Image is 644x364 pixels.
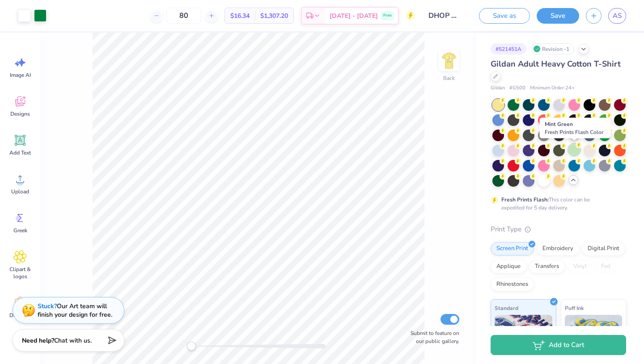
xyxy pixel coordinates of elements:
button: Add to Cart [491,335,626,355]
span: Add Text [9,149,31,156]
span: Upload [11,188,29,195]
strong: Need help? [22,336,54,345]
span: Free [383,13,392,19]
span: # G500 [509,84,525,92]
span: Puff Ink [565,303,584,313]
img: Back [440,52,458,70]
span: $1,307.20 [260,11,288,21]
label: Submit to feature on our public gallery. [406,329,459,345]
div: Digital Print [582,242,625,255]
img: Standard [495,315,552,360]
span: Designs [10,110,30,117]
span: Gildan Adult Heavy Cotton T-Shirt [491,59,621,69]
div: Back [443,74,455,82]
div: Accessibility label [187,342,196,351]
span: Minimum Order: 24 + [530,84,575,92]
div: # 521451A [491,43,526,54]
span: Chat with us. [54,336,92,345]
input: – – [166,8,201,24]
div: Screen Print [491,242,534,255]
button: Save as [479,8,530,24]
div: Foil [595,260,616,273]
div: Our Art team will finish your design for free. [38,302,112,319]
div: This color can be expedited for 5 day delivery. [501,196,611,212]
span: Decorate [9,312,31,319]
div: Vinyl [568,260,593,273]
input: Untitled Design [422,7,466,25]
span: Gildan [491,84,505,92]
strong: Fresh Prints Flash: [501,196,549,203]
div: Rhinestones [491,278,534,291]
div: Transfers [529,260,565,273]
img: Puff Ink [565,315,623,360]
div: Revision -1 [531,43,574,54]
span: [DATE] - [DATE] [330,11,378,21]
span: Greek [13,227,27,234]
strong: Stuck? [38,302,57,310]
span: Clipart & logos [5,266,35,280]
div: Embroidery [537,242,579,255]
span: Image AI [10,71,31,79]
span: Standard [495,303,518,313]
span: $16.34 [230,11,250,21]
span: Fresh Prints Flash Color [545,129,603,136]
a: AS [608,8,626,24]
div: Applique [491,260,526,273]
div: Print Type [491,224,626,234]
span: AS [613,11,622,21]
div: Mint Green [540,118,611,138]
button: Save [537,8,579,24]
